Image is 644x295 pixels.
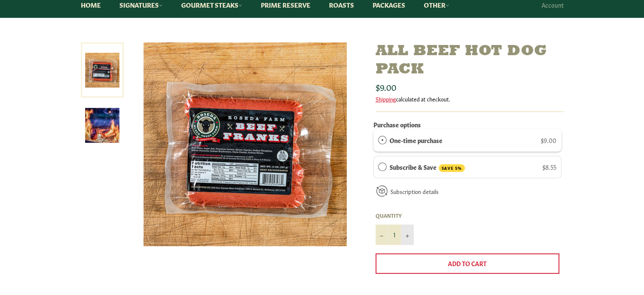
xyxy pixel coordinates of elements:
[373,120,421,129] label: Purchase options
[85,108,119,142] img: All Beef Hot Dog Pack
[541,136,556,144] span: $9.00
[390,187,439,195] a: Subscription details
[378,162,387,171] div: Subscribe & Save
[448,259,486,267] span: Add to Cart
[376,95,396,103] a: Shipping
[401,225,414,245] button: Increase item quantity by one
[376,212,414,219] label: Quantity
[376,81,396,93] span: $9.00
[376,225,388,245] button: Reduce item quantity by one
[376,95,564,103] div: calculated at checkout.
[390,135,442,145] label: One-time purchase
[542,163,556,171] span: $8.55
[376,42,564,79] h1: All Beef Hot Dog Pack
[376,253,559,274] button: Add to Cart
[378,135,387,145] div: One-time purchase
[144,42,347,246] img: All Beef Hot Dog Pack
[390,162,465,172] label: Subscribe & Save
[439,164,465,172] span: SAVE 5%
